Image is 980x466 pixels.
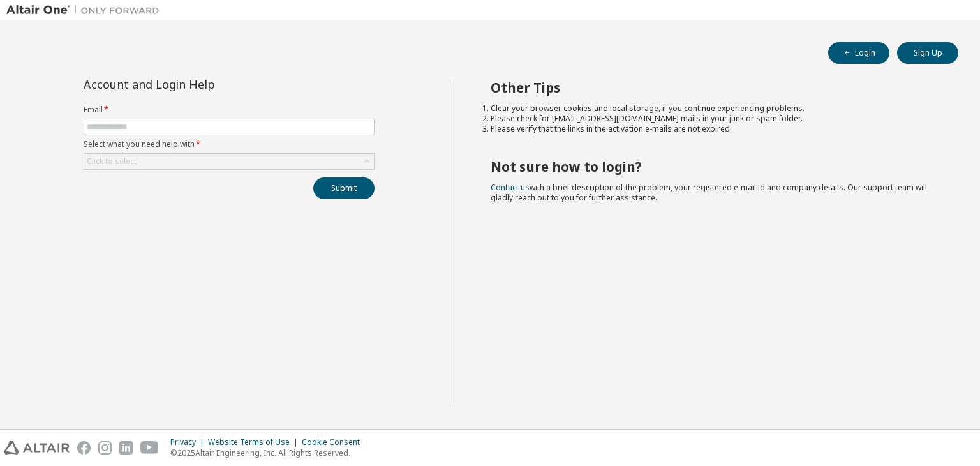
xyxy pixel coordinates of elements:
img: Altair One [6,4,166,17]
div: Website Terms of Use [208,437,302,447]
img: facebook.svg [77,441,91,455]
p: © 2025 Altair Engineering, Inc. All Rights Reserved. [170,447,367,458]
h2: Not sure how to login? [491,158,936,175]
div: Click to select [87,156,137,167]
img: altair_logo.svg [4,441,70,455]
li: Please verify that the links in the activation e-mails are not expired. [491,124,936,134]
li: Clear your browser cookies and local storage, if you continue experiencing problems. [491,103,936,114]
li: Please check for [EMAIL_ADDRESS][DOMAIN_NAME] mails in your junk or spam folder. [491,114,936,124]
label: Email [84,105,375,115]
div: Cookie Consent [302,437,367,447]
span: with a brief description of the problem, your registered e-mail id and company details. Our suppo... [491,182,927,203]
div: Account and Login Help [84,79,316,89]
div: Click to select [84,154,374,169]
img: linkedin.svg [119,441,133,455]
button: Sign Up [897,42,958,64]
div: Privacy [170,437,208,447]
button: Submit [313,177,375,199]
img: youtube.svg [140,441,159,455]
h2: Other Tips [491,79,936,96]
a: Contact us [491,182,530,193]
button: Login [828,42,889,64]
label: Select what you need help with [84,139,375,149]
img: instagram.svg [98,441,112,455]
